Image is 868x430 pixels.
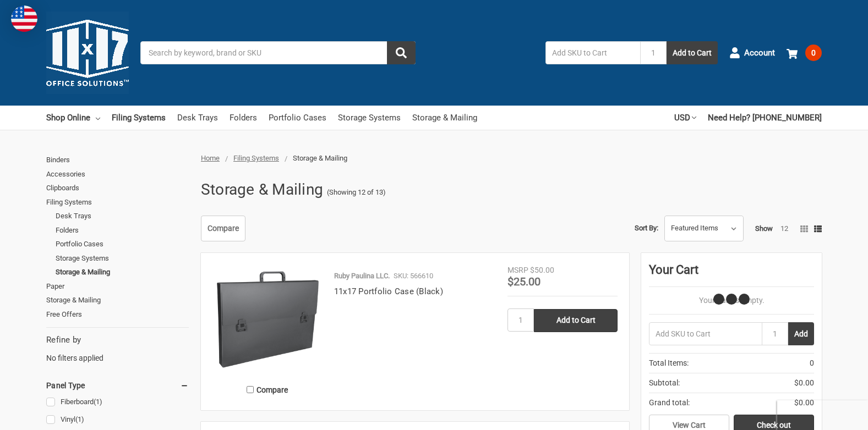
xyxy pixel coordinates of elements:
[46,181,189,195] a: Clipboards
[649,322,762,345] input: Add SKU to Cart
[46,153,189,167] a: Binders
[46,334,189,346] h5: Refine by
[56,223,189,238] a: Folders
[112,106,166,130] a: Filing Systems
[794,377,814,389] span: $0.00
[212,381,323,399] label: Compare
[230,106,257,130] a: Folders
[46,395,189,410] a: Fiberboard
[649,397,690,409] span: Grand total:
[269,106,326,130] a: Portfolio Cases
[46,307,189,322] a: Free Offers
[729,38,775,67] a: Account
[233,154,279,162] a: Filing Systems
[394,271,433,282] p: SKU: 566610
[201,216,245,242] a: Compare
[212,264,323,374] img: 11x17 Portfolio Case (Black)
[327,187,386,198] span: (Showing 12 of 13)
[810,357,814,369] span: 0
[94,398,102,406] span: (1)
[46,412,189,427] a: Vinyl
[777,400,868,430] iframe: Google Customer Reviews
[674,106,696,130] a: USD
[46,167,189,181] a: Accessories
[46,293,189,307] a: Storage & Mailing
[140,41,416,64] input: Search by keyword, brand or SKU
[788,322,814,345] button: Add
[56,265,189,279] a: Storage & Mailing
[805,45,822,61] span: 0
[545,41,640,64] input: Add SKU to Cart
[635,220,658,236] label: Sort By:
[46,334,189,363] div: No filters applied
[334,271,390,282] p: Ruby Paulina LLC.
[201,154,220,162] a: Home
[649,377,680,389] span: Subtotal:
[201,175,323,204] h1: Storage & Mailing
[794,397,814,409] span: $0.00
[46,279,189,294] a: Paper
[708,106,822,130] a: Need Help? [PHONE_NUMBER]
[46,379,189,392] h5: Panel Type
[787,38,822,67] a: 0
[56,237,189,251] a: Portfolio Cases
[56,251,189,266] a: Storage Systems
[755,224,773,233] span: Show
[46,195,189,210] a: Filing Systems
[649,261,814,287] div: Your Cart
[534,309,618,332] input: Add to Cart
[247,386,254,393] input: Compare
[46,12,129,94] img: 11x17.com
[507,264,528,276] div: MSRP
[667,41,718,64] button: Add to Cart
[75,415,84,423] span: (1)
[780,224,788,233] a: 12
[744,47,775,59] span: Account
[507,275,541,288] span: $25.00
[46,106,100,130] a: Shop Online
[412,106,477,130] a: Storage & Mailing
[293,154,347,162] span: Storage & Mailing
[56,209,189,223] a: Desk Trays
[649,357,689,369] span: Total Items:
[649,295,814,306] p: Your Cart Is Empty.
[338,106,401,130] a: Storage Systems
[530,266,554,274] span: $50.00
[334,286,443,296] a: 11x17 Portfolio Case (Black)
[11,5,37,32] img: duty and tax information for United States
[177,106,218,130] a: Desk Trays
